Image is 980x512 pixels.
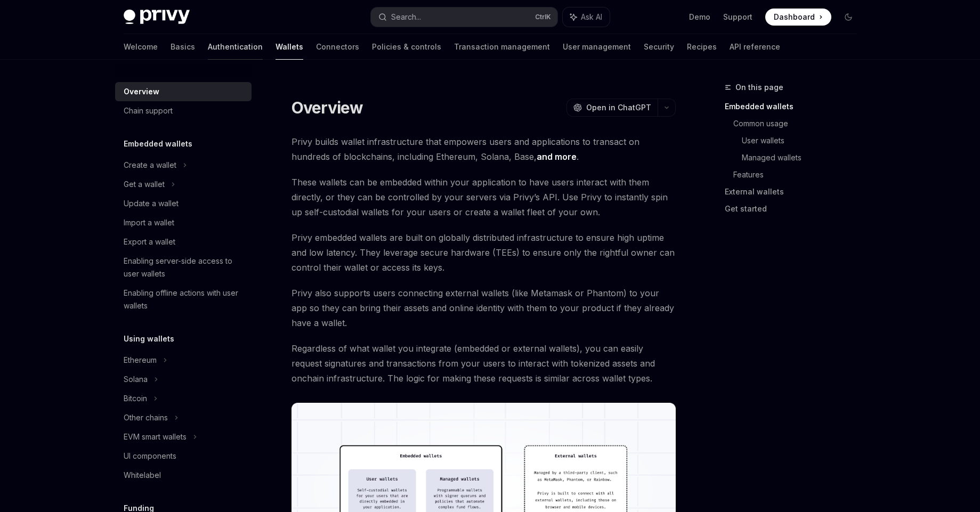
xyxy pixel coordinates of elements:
[124,287,245,312] div: Enabling offline actions with user wallets
[115,232,252,251] a: Export a wallet
[372,34,441,60] a: Policies & controls
[563,34,631,60] a: User management
[124,430,187,443] div: EVM smart wallets
[291,341,676,386] span: Regardless of what wallet you integrate (embedded or external wallets), you can easily request si...
[537,151,577,162] a: and more
[765,9,831,26] a: Dashboard
[124,469,161,482] div: Whitelabel
[725,98,865,115] a: Embedded wallets
[115,213,252,232] a: Import a wallet
[742,132,865,149] a: User wallets
[725,183,865,200] a: External wallets
[115,251,252,283] a: Enabling server-side access to user wallets
[124,216,174,229] div: Import a wallet
[689,12,710,22] a: Demo
[730,34,780,60] a: API reference
[454,34,550,60] a: Transaction management
[124,197,179,210] div: Update a wallet
[124,235,175,248] div: Export a wallet
[124,255,245,280] div: Enabling server-side access to user wallets
[124,10,190,25] img: dark logo
[581,12,602,22] span: Ask AI
[840,9,857,26] button: Toggle dark mode
[774,12,815,22] span: Dashboard
[735,81,783,94] span: On this page
[171,34,195,60] a: Basics
[124,332,174,345] h5: Using wallets
[124,354,157,367] div: Ethereum
[124,137,192,150] h5: Embedded wallets
[115,446,252,466] a: UI components
[586,102,651,113] span: Open in ChatGPT
[124,159,176,172] div: Create a wallet
[725,200,865,217] a: Get started
[124,85,159,98] div: Overview
[687,34,717,60] a: Recipes
[115,101,252,120] a: Chain support
[291,134,676,164] span: Privy builds wallet infrastructure that empowers users and applications to transact on hundreds o...
[563,7,610,27] button: Ask AI
[276,34,303,60] a: Wallets
[124,34,158,60] a: Welcome
[742,149,865,166] a: Managed wallets
[391,11,421,23] div: Search...
[644,34,674,60] a: Security
[733,166,865,183] a: Features
[115,466,252,485] a: Whitelabel
[124,373,148,386] div: Solana
[733,115,865,132] a: Common usage
[115,82,252,101] a: Overview
[723,12,752,22] a: Support
[124,392,147,405] div: Bitcoin
[291,175,676,220] span: These wallets can be embedded within your application to have users interact with them directly, ...
[208,34,263,60] a: Authentication
[124,450,176,462] div: UI components
[115,283,252,315] a: Enabling offline actions with user wallets
[316,34,359,60] a: Connectors
[124,104,173,117] div: Chain support
[291,286,676,330] span: Privy also supports users connecting external wallets (like Metamask or Phantom) to your app so t...
[124,178,165,191] div: Get a wallet
[115,194,252,213] a: Update a wallet
[535,13,551,21] span: Ctrl K
[371,7,557,27] button: Search...CtrlK
[291,98,363,117] h1: Overview
[124,411,168,424] div: Other chains
[566,99,658,117] button: Open in ChatGPT
[291,230,676,275] span: Privy embedded wallets are built on globally distributed infrastructure to ensure high uptime and...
